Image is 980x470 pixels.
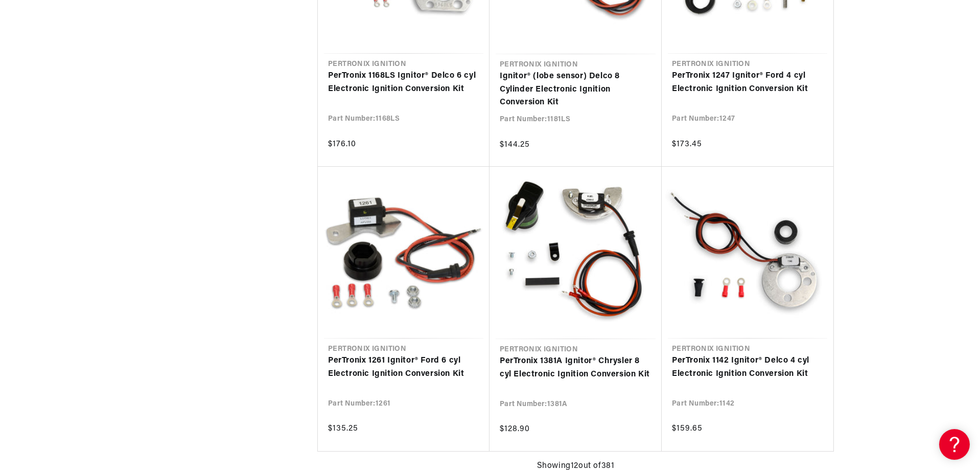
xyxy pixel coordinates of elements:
a: PerTronix 1142 Ignitor® Delco 4 cyl Electronic Ignition Conversion Kit [672,354,823,381]
a: PerTronix 1261 Ignitor® Ford 6 cyl Electronic Ignition Conversion Kit [328,354,479,381]
a: PerTronix 1381A Ignitor® Chrysler 8 cyl Electronic Ignition Conversion Kit [500,355,651,381]
a: PerTronix 1247 Ignitor® Ford 4 cyl Electronic Ignition Conversion Kit [672,70,823,96]
a: PerTronix 1168LS Ignitor® Delco 6 cyl Electronic Ignition Conversion Kit [328,70,479,96]
a: Ignitor® (lobe sensor) Delco 8 Cylinder Electronic Ignition Conversion Kit [500,70,651,109]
